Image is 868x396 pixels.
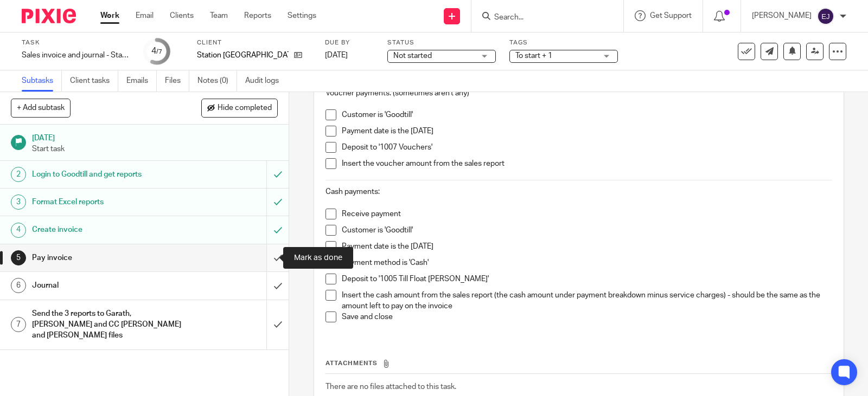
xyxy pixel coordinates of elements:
[197,50,289,61] p: Station [GEOGRAPHIC_DATA]
[70,70,118,92] a: Client tasks
[32,277,181,294] h1: Journal
[493,13,591,23] input: Search
[218,104,272,113] span: Hide completed
[151,45,162,57] div: 4
[245,70,287,92] a: Audit logs
[325,360,378,366] span: Attachments
[32,250,181,266] h1: Pay invoice
[817,8,834,25] img: svg%3E
[32,306,181,344] h1: Send the 3 reports to Garath, [PERSON_NAME] and CC [PERSON_NAME] and [PERSON_NAME] files
[11,317,26,332] div: 7
[32,194,181,210] h1: Format Excel reports
[342,225,832,236] p: Customer is 'Goodtill'
[325,186,832,197] p: Cash payments:
[325,51,348,59] span: [DATE]
[156,49,162,55] small: /7
[342,109,832,120] p: Customer is 'Goodtill'
[11,278,26,293] div: 6
[244,10,271,21] a: Reports
[197,70,237,92] a: Notes (0)
[165,70,189,92] a: Files
[342,158,832,169] p: Insert the voucher amount from the sales report
[11,167,26,182] div: 2
[509,38,618,47] label: Tags
[342,290,832,312] p: Insert the cash amount from the sales report (the cash amount under payment breakdown minus servi...
[22,70,62,92] a: Subtasks
[11,223,26,238] div: 4
[288,10,316,21] a: Settings
[11,250,26,265] div: 5
[515,52,552,60] span: To start + 1
[325,383,456,391] span: There are no files attached to this task.
[342,142,832,153] p: Deposit to '1007 Vouchers'
[342,209,832,219] p: Receive payment
[342,311,832,322] p: Save and close
[32,144,278,154] p: Start task
[100,10,119,21] a: Work
[22,38,130,47] label: Task
[22,9,76,23] img: Pixie
[32,166,181,183] h1: Login to Goodtill and get reports
[393,52,432,60] span: Not started
[325,38,374,47] label: Due by
[650,12,692,20] span: Get Support
[201,99,278,117] button: Hide completed
[342,241,832,252] p: Payment date is the [DATE]
[342,257,832,268] p: Payment method is 'Cash'
[32,222,181,238] h1: Create invoice
[11,99,71,117] button: + Add subtask
[126,70,157,92] a: Emails
[387,38,496,47] label: Status
[197,38,311,47] label: Client
[11,194,26,210] div: 3
[32,130,278,144] h1: [DATE]
[22,50,130,61] div: Sales invoice and journal - Station South
[752,10,812,21] p: [PERSON_NAME]
[170,10,194,21] a: Clients
[136,10,154,21] a: Email
[342,274,832,284] p: Deposit to '1005 Till Float [PERSON_NAME]'
[342,126,832,137] p: Payment date is the [DATE]
[210,10,228,21] a: Team
[325,88,832,99] p: Voucher payments: (sometimes aren't any)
